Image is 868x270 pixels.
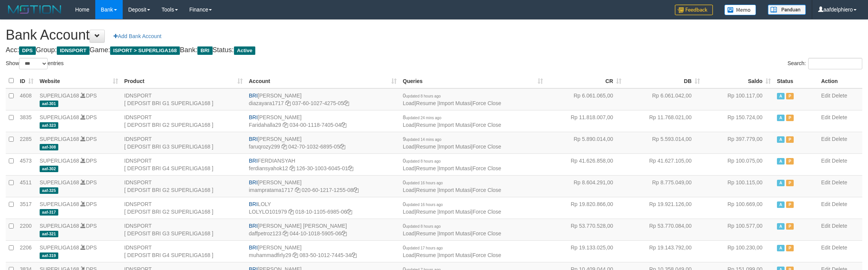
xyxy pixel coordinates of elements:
[40,231,58,237] span: aaf-321
[808,58,862,69] input: Search:
[249,122,281,128] a: Faridahalla29
[249,244,258,251] span: BRI
[19,46,36,55] span: DPS
[249,252,291,258] a: muhammadfirly29
[439,144,471,150] a: Import Mutasi
[40,201,79,207] a: SUPERLIGA168
[249,230,281,236] a: daffpetroz123
[821,158,830,164] a: Edit
[40,158,79,164] a: SUPERLIGA168
[37,219,121,240] td: DPS
[625,88,703,110] td: Rp 6.061.042,00
[472,144,501,150] a: Force Close
[788,58,862,69] label: Search:
[406,137,441,142] span: updated 14 mins ago
[403,187,415,193] a: Load
[17,88,37,110] td: 4608
[416,209,436,215] a: Resume
[347,209,352,215] a: Copy 018101105698506 to clipboard
[6,27,862,43] h1: Bank Account
[285,100,291,106] a: Copy diazayara1717 to clipboard
[249,223,258,229] span: BRI
[416,165,436,171] a: Resume
[246,175,400,197] td: [PERSON_NAME] 020-60-1217-1255-08
[37,110,121,132] td: DPS
[403,223,441,229] span: 0
[546,240,625,262] td: Rp 19.133.025,00
[249,100,284,106] a: diazayara1717
[283,230,288,236] a: Copy daffpetroz123 to clipboard
[439,209,471,215] a: Import Mutasi
[546,175,625,197] td: Rp 8.604.291,00
[821,136,830,142] a: Edit
[341,230,347,236] a: Copy 044101018590506 to clipboard
[406,224,441,228] span: updated 8 hours ago
[416,144,436,150] a: Resume
[249,179,258,185] span: BRI
[40,166,58,172] span: aaf-302
[17,219,37,240] td: 2200
[703,110,774,132] td: Rp 150.724,00
[625,240,703,262] td: Rp 19.143.792,00
[625,175,703,197] td: Rp 8.775.049,00
[703,73,774,88] th: Saldo: activate to sort column ascending
[344,100,349,106] a: Copy 037601027427505 to clipboard
[341,122,346,128] a: Copy 034001118740504 to clipboard
[403,158,501,171] span: | | |
[246,197,400,219] td: LOLY 018-10-1105-6985-06
[400,73,546,88] th: Queries: activate to sort column ascending
[40,136,79,142] a: SUPERLIGA168
[724,5,756,15] img: Button%20Memo.svg
[821,114,830,120] a: Edit
[403,244,443,251] span: 0
[406,116,441,120] span: updated 24 mins ago
[403,136,501,150] span: | | |
[832,114,847,120] a: Delete
[439,230,471,236] a: Import Mutasi
[439,187,471,193] a: Import Mutasi
[17,153,37,175] td: 4573
[832,93,847,99] a: Delete
[283,122,288,128] a: Copy Faridahalla29 to clipboard
[249,209,287,215] a: LOLYLO101979
[121,153,246,175] td: IDNSPORT [ DEPOSIT BRI G4 SUPERLIGA168 ]
[786,158,794,165] span: Paused
[40,244,79,251] a: SUPERLIGA168
[546,153,625,175] td: Rp 41.626.858,00
[821,223,830,229] a: Edit
[403,252,415,258] a: Load
[121,132,246,153] td: IDNSPORT [ DEPOSIT BRI G3 SUPERLIGA168 ]
[777,93,785,99] span: Active
[625,219,703,240] td: Rp 53.770.084,00
[675,5,713,15] img: Feedback.jpg
[403,165,415,171] a: Load
[6,4,64,15] img: MOTION_logo.png
[416,252,436,258] a: Resume
[832,223,847,229] a: Delete
[703,88,774,110] td: Rp 100.117,00
[288,209,294,215] a: Copy LOLYLO101979 to clipboard
[786,136,794,143] span: Paused
[625,73,703,88] th: DB: activate to sort column ascending
[777,115,785,121] span: Active
[416,100,436,106] a: Resume
[37,197,121,219] td: DPS
[546,197,625,219] td: Rp 19.820.866,00
[821,179,830,185] a: Edit
[403,93,441,99] span: 0
[406,94,441,98] span: updated 8 hours ago
[19,58,48,69] select: Showentries
[777,245,785,251] span: Active
[786,223,794,230] span: Paused
[121,88,246,110] td: IDNSPORT [ DEPOSIT BRI G1 SUPERLIGA168 ]
[403,144,415,150] a: Load
[234,46,256,55] span: Active
[17,240,37,262] td: 2206
[403,100,415,106] a: Load
[121,197,246,219] td: IDNSPORT [ DEPOSIT BRI G2 SUPERLIGA168 ]
[110,46,180,55] span: ISPORT > SUPERLIGA168
[777,180,785,186] span: Active
[17,175,37,197] td: 4511
[472,187,501,193] a: Force Close
[403,136,441,142] span: 9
